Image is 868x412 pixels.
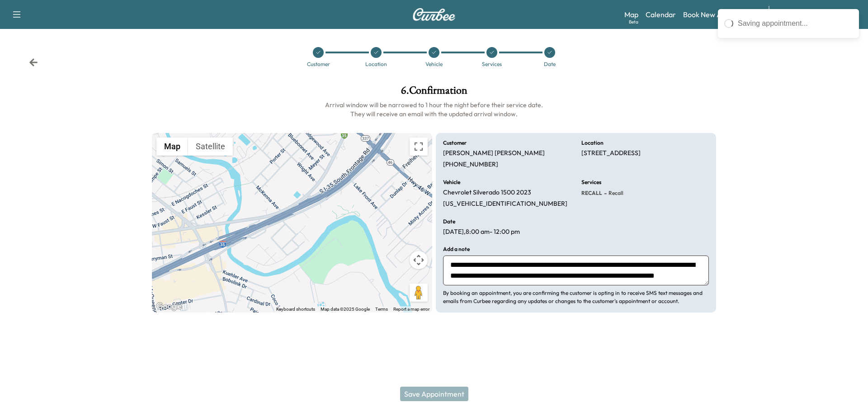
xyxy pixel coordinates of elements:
[646,9,676,20] a: Calendar
[393,307,429,312] a: Report a map error
[365,62,387,67] div: Location
[443,180,460,185] h6: Vehicle
[276,306,315,313] button: Keyboard shortcuts
[581,180,601,185] h6: Services
[425,62,443,67] div: Vehicle
[607,189,623,197] span: Recall
[544,62,556,67] div: Date
[602,189,607,198] span: -
[410,137,428,156] button: Toggle fullscreen view
[581,149,641,157] p: [STREET_ADDRESS]
[375,307,388,312] a: Terms (opens in new tab)
[482,62,502,67] div: Services
[443,246,470,252] h6: Add a note
[321,307,370,312] span: Map data ©2025 Google
[581,189,602,197] span: RECALL
[443,219,455,224] h6: Date
[154,301,184,313] a: Open this area in Google Maps (opens a new window)
[443,289,709,305] p: By booking an appointment, you are confirming the customer is opting in to receive SMS text messa...
[412,8,456,21] img: Curbee Logo
[152,85,716,100] h1: 6 . Confirmation
[307,62,330,67] div: Customer
[683,9,759,20] a: Book New Appointment
[443,189,531,197] p: Chevrolet Silverado 1500 2023
[188,137,233,156] button: Show satellite imagery
[152,100,716,118] h6: Arrival window will be narrowed to 1 hour the night before their service date. They will receive ...
[443,140,467,146] h6: Customer
[443,200,567,208] p: [US_VEHICLE_IDENTIFICATION_NUMBER]
[154,301,184,313] img: Google
[29,58,38,67] div: Back
[629,19,638,25] div: Beta
[410,284,428,302] button: Drag Pegman onto the map to open Street View
[581,140,604,146] h6: Location
[624,9,638,20] a: MapBeta
[443,161,498,169] p: [PHONE_NUMBER]
[443,149,545,157] p: [PERSON_NAME] [PERSON_NAME]
[156,137,188,156] button: Show street map
[738,18,853,29] div: Saving appointment...
[410,251,428,269] button: Map camera controls
[443,228,520,236] p: [DATE] , 8:00 am - 12:00 pm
